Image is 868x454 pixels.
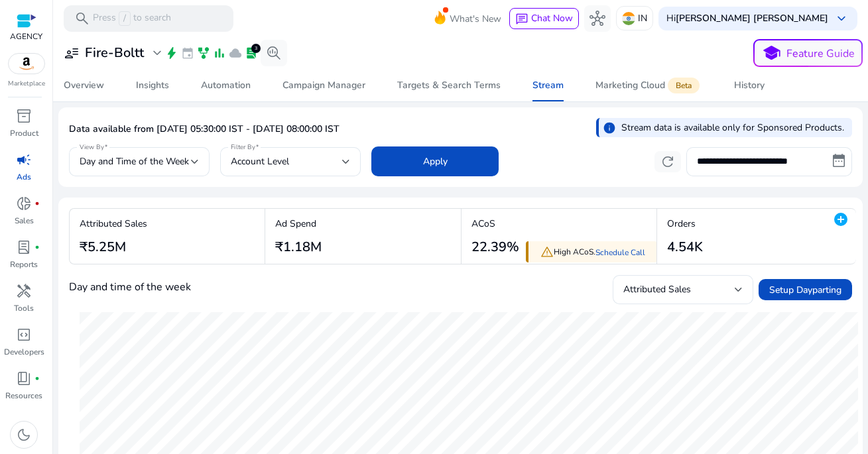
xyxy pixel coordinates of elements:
[654,151,681,172] button: refresh
[621,121,844,135] p: Stream data is available only for Sponsored Products.
[34,376,40,381] span: fiber_manual_record
[8,79,45,89] p: Marketplace
[667,239,703,255] h3: 4.54K
[9,54,44,74] img: amazon.svg
[584,5,611,32] button: hub
[69,123,340,136] p: Data available from [DATE] 05:30:00 IST - [DATE] 08:00:00 IST
[282,81,365,90] div: Campaign Manager
[16,239,32,255] span: lab_profile
[10,127,38,139] p: Product
[786,46,855,62] p: Feature Guide
[34,245,40,250] span: fiber_manual_record
[93,11,171,26] p: Press to search
[759,279,852,300] button: Setup Dayparting
[275,239,322,255] h3: ₹1.18M
[80,155,189,168] span: Day and Time of the Week
[16,196,32,211] span: donut_small
[10,258,38,270] p: Reports
[197,46,210,60] span: family_history
[64,81,104,90] div: Overview
[471,217,519,231] p: ACoS
[80,239,147,255] h3: ₹5.25M
[762,44,781,63] span: school
[833,211,849,227] mat-icon: add_circle
[589,11,605,27] span: hub
[80,217,147,231] p: Attributed Sales
[85,45,144,61] h3: Fire-Boltt
[531,12,573,25] span: Chat Now
[231,142,255,152] mat-label: Filter By
[275,217,322,231] p: Ad Spend
[526,241,657,263] div: High ACoS.
[753,39,863,67] button: schoolFeature Guide
[15,215,34,227] p: Sales
[16,370,32,386] span: book_4
[165,46,178,60] span: bolt
[34,201,40,206] span: fiber_manual_record
[16,283,32,299] span: handyman
[213,46,226,60] span: bar_chart
[136,81,169,90] div: Insights
[5,390,42,402] p: Resources
[668,78,700,93] span: Beta
[638,7,647,30] p: IN
[251,44,261,53] div: 3
[595,247,645,258] a: Schedule Call
[676,12,828,25] b: [PERSON_NAME] [PERSON_NAME]
[64,45,80,61] span: user_attributes
[769,283,841,297] span: Setup Dayparting
[261,40,287,66] button: search_insights
[201,81,251,90] div: Automation
[734,81,765,90] div: History
[834,11,849,27] span: keyboard_arrow_down
[622,12,635,25] img: in.svg
[16,108,32,124] span: inventory_2
[14,302,34,314] p: Tools
[149,45,165,61] span: expand_more
[16,427,32,443] span: dark_mode
[371,146,499,176] button: Apply
[595,80,702,91] div: Marketing Cloud
[450,7,501,30] span: What's New
[181,46,194,60] span: event
[509,8,579,29] button: chatChat Now
[471,239,519,255] h3: 22.39%
[74,11,90,27] span: search
[4,346,44,358] p: Developers
[667,217,703,231] p: Orders
[16,327,32,343] span: code_blocks
[660,154,676,170] span: refresh
[229,46,242,60] span: cloud
[397,81,501,90] div: Targets & Search Terms
[666,14,828,23] p: Hi
[623,283,691,296] span: Attributed Sales
[603,121,616,135] span: info
[515,13,528,26] span: chat
[540,245,554,258] span: warning
[532,81,564,90] div: Stream
[80,142,104,152] mat-label: View By
[231,155,289,168] span: Account Level
[69,281,191,294] h4: Day and time of the week
[245,46,258,60] span: lab_profile
[16,152,32,168] span: campaign
[17,171,31,183] p: Ads
[10,30,42,42] p: AGENCY
[119,11,131,26] span: /
[266,45,282,61] span: search_insights
[423,154,448,168] span: Apply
